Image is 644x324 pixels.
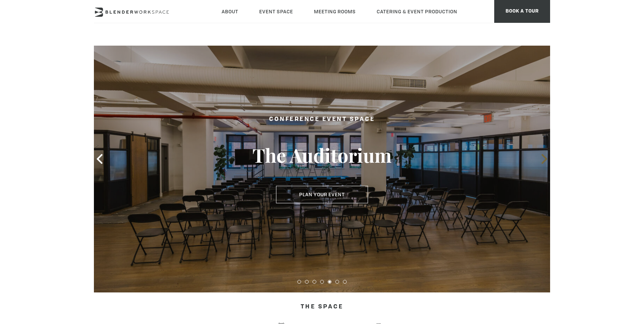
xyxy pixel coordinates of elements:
[235,143,409,167] h3: The Auditorium
[276,186,368,203] button: Plan Your Event
[235,115,409,124] h2: Conference Event Space
[94,300,550,314] h4: The Space
[507,227,644,324] iframe: Chat Widget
